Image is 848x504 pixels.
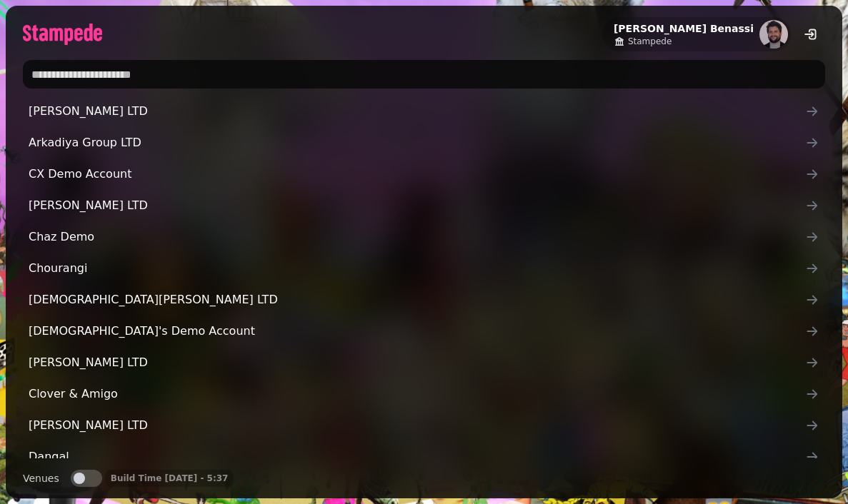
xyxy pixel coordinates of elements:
span: [PERSON_NAME] LTD [29,197,805,214]
a: [DEMOGRAPHIC_DATA]'s Demo Account [23,317,825,346]
a: Chourangi [23,254,825,283]
span: [PERSON_NAME] LTD [29,103,805,120]
a: Stampede [614,36,754,47]
span: Chourangi [29,260,805,277]
p: Build Time [DATE] - 5:37 [111,473,229,484]
span: Stampede [628,36,672,47]
a: Arkadiya Group LTD [23,128,825,157]
img: logo [23,24,102,45]
span: [DEMOGRAPHIC_DATA]'s Demo Account [29,323,805,340]
span: CX Demo Account [29,166,805,183]
h2: [PERSON_NAME] Benassi [614,21,754,36]
a: Dangal [23,443,825,471]
a: [PERSON_NAME] LTD [23,411,825,440]
a: [PERSON_NAME] LTD [23,97,825,126]
span: [PERSON_NAME] LTD [29,354,805,371]
a: Clover & Amigo [23,380,825,408]
span: Dangal [29,448,805,465]
a: [DEMOGRAPHIC_DATA][PERSON_NAME] LTD [23,286,825,314]
a: CX Demo Account [23,160,825,188]
span: Arkadiya Group LTD [29,134,805,151]
a: Chaz Demo [23,223,825,251]
span: Clover & Amigo [29,385,805,403]
img: aHR0cHM6Ly93d3cuZ3JhdmF0YXIuY29tL2F2YXRhci9mNWJlMmFiYjM4MjBmMGYzOTE3MzVlNWY5MTA5YzdkYz9zPTE1MCZkP... [759,20,788,49]
button: logout [797,20,825,49]
label: Venues [23,470,59,487]
span: Chaz Demo [29,228,805,246]
a: [PERSON_NAME] LTD [23,191,825,220]
span: [DEMOGRAPHIC_DATA][PERSON_NAME] LTD [29,291,805,308]
span: [PERSON_NAME] LTD [29,417,805,434]
a: [PERSON_NAME] LTD [23,348,825,377]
